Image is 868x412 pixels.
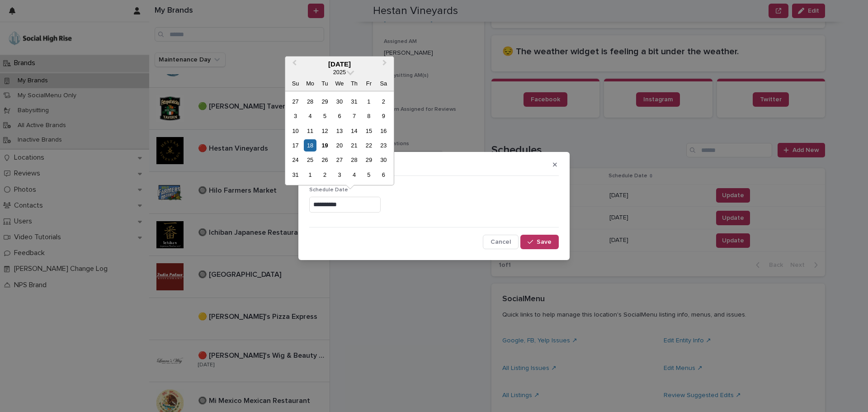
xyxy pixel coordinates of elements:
[333,110,345,122] div: Choose Wednesday, August 6th, 2025
[363,169,375,181] div: Choose Friday, September 5th, 2025
[348,154,360,166] div: Choose Thursday, August 28th, 2025
[363,95,375,108] div: Choose Friday, August 1st, 2025
[333,154,345,166] div: Choose Wednesday, August 27th, 2025
[348,125,360,137] div: Choose Thursday, August 14th, 2025
[319,139,331,152] div: Choose Tuesday, August 19th, 2025
[363,154,375,166] div: Choose Friday, August 29th, 2025
[520,235,559,249] button: Save
[289,169,302,181] div: Choose Sunday, August 31st, 2025
[304,95,316,108] div: Choose Monday, July 28th, 2025
[377,154,390,166] div: Choose Saturday, August 30th, 2025
[377,95,390,108] div: Choose Saturday, August 2nd, 2025
[333,139,345,152] div: Choose Wednesday, August 20th, 2025
[289,77,302,90] div: Su
[348,169,360,181] div: Choose Thursday, September 4th, 2025
[377,169,390,181] div: Choose Saturday, September 6th, 2025
[348,110,360,122] div: Choose Thursday, August 7th, 2025
[289,125,302,137] div: Choose Sunday, August 10th, 2025
[333,125,345,137] div: Choose Wednesday, August 13th, 2025
[537,239,552,245] span: Save
[348,95,360,108] div: Choose Thursday, July 31st, 2025
[289,139,302,152] div: Choose Sunday, August 17th, 2025
[333,95,345,108] div: Choose Wednesday, July 30th, 2025
[363,77,375,90] div: Fr
[289,95,302,108] div: Choose Sunday, July 27th, 2025
[285,60,394,68] div: [DATE]
[363,139,375,152] div: Choose Friday, August 22nd, 2025
[319,169,331,181] div: Choose Tuesday, September 2nd, 2025
[377,110,390,122] div: Choose Saturday, August 9th, 2025
[304,77,316,90] div: Mo
[309,187,348,193] span: Schedule Date
[377,77,390,90] div: Sa
[348,77,360,90] div: Th
[483,235,519,249] button: Cancel
[304,110,316,122] div: Choose Monday, August 4th, 2025
[304,139,316,152] div: Choose Monday, August 18th, 2025
[333,77,345,90] div: We
[289,154,302,166] div: Choose Sunday, August 24th, 2025
[288,94,391,182] div: month 2025-08
[377,125,390,137] div: Choose Saturday, August 16th, 2025
[319,77,331,90] div: Tu
[289,110,302,122] div: Choose Sunday, August 3rd, 2025
[377,139,390,152] div: Choose Saturday, August 23rd, 2025
[363,110,375,122] div: Choose Friday, August 8th, 2025
[304,125,316,137] div: Choose Monday, August 11th, 2025
[491,239,511,245] span: Cancel
[304,154,316,166] div: Choose Monday, August 25th, 2025
[319,110,331,122] div: Choose Tuesday, August 5th, 2025
[333,69,346,76] span: 2025
[333,169,345,181] div: Choose Wednesday, September 3rd, 2025
[304,169,316,181] div: Choose Monday, September 1st, 2025
[319,154,331,166] div: Choose Tuesday, August 26th, 2025
[319,125,331,137] div: Choose Tuesday, August 12th, 2025
[378,57,393,72] button: Next Month
[348,139,360,152] div: Choose Thursday, August 21st, 2025
[363,125,375,137] div: Choose Friday, August 15th, 2025
[286,57,301,72] button: Previous Month
[319,95,331,108] div: Choose Tuesday, July 29th, 2025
